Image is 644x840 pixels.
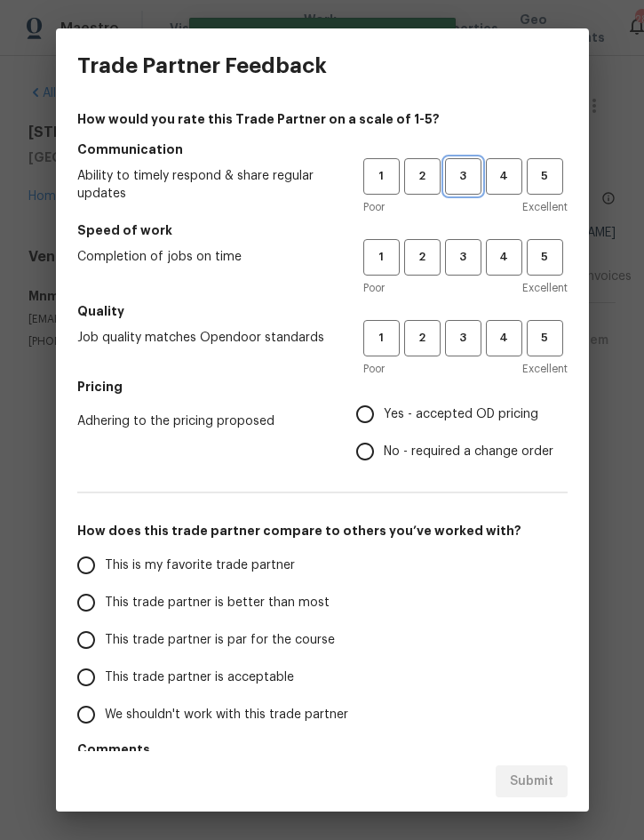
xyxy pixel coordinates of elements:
span: Adhering to the pricing proposed [77,412,328,430]
button: 5 [527,158,563,195]
button: 1 [363,158,400,195]
h5: Comments [77,740,568,758]
button: 2 [404,320,441,356]
span: This trade partner is better than most [105,594,330,612]
span: 3 [447,166,480,187]
button: 1 [363,320,400,356]
div: Pricing [356,396,568,470]
button: 4 [486,158,522,195]
span: Ability to timely respond & share regular updates [77,167,335,203]
h5: Communication [77,140,568,158]
span: This is my favorite trade partner [105,556,295,575]
h5: Pricing [77,378,568,396]
button: 1 [363,239,400,276]
button: 3 [445,158,481,195]
button: 4 [486,320,522,356]
span: 5 [529,328,561,348]
h4: How would you rate this Trade Partner on a scale of 1-5? [77,110,568,128]
button: 3 [445,239,481,276]
span: 1 [365,166,398,187]
h5: Speed of work [77,221,568,239]
span: 3 [447,247,480,268]
span: Poor [363,198,385,216]
h5: How does this trade partner compare to others you’ve worked with? [77,522,568,540]
button: 5 [527,239,563,276]
span: No - required a change order [384,443,553,461]
span: 4 [488,166,521,187]
span: Excellent [522,279,568,297]
span: Yes - accepted OD pricing [384,405,538,424]
h5: Quality [77,302,568,320]
span: 4 [488,328,521,348]
button: 2 [404,158,441,195]
h3: Trade Partner Feedback [77,53,327,78]
span: Excellent [522,360,568,378]
button: 4 [486,239,522,276]
span: 2 [406,166,439,187]
span: 4 [488,247,521,268]
button: 3 [445,320,481,356]
span: Excellent [522,198,568,216]
span: Poor [363,279,385,297]
span: 5 [529,247,561,268]
button: 2 [404,239,441,276]
span: Job quality matches Opendoor standards [77,329,335,347]
span: 1 [365,328,398,348]
span: 2 [406,247,439,268]
span: 3 [447,328,480,348]
span: This trade partner is acceptable [105,668,294,687]
div: How does this trade partner compare to others you’ve worked with? [77,547,568,733]
span: This trade partner is par for the course [105,631,335,650]
span: Poor [363,360,385,378]
span: We shouldn't work with this trade partner [105,706,348,724]
span: 1 [365,247,398,268]
span: 2 [406,328,439,348]
button: 5 [527,320,563,356]
span: 5 [529,166,561,187]
span: Completion of jobs on time [77,248,335,266]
